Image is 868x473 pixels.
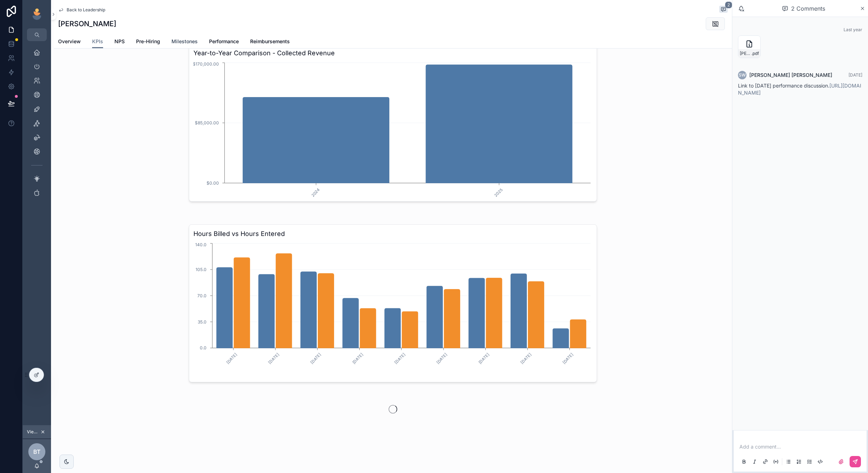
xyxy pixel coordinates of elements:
[267,352,280,365] text: [DATE]
[351,352,364,365] text: [DATE]
[394,352,406,365] text: [DATE]
[114,35,125,49] a: NPS
[844,27,862,32] span: Last year
[738,83,861,96] span: Link to [DATE] performance discussion.
[136,35,160,49] a: Pre-Hiring
[209,35,239,49] a: Performance
[171,38,198,45] span: Milestones
[193,242,592,378] div: chart
[58,35,81,49] a: Overview
[33,447,40,456] span: BT
[493,187,504,198] text: 2025
[207,180,219,186] tspan: $0.00
[739,72,746,78] span: SW
[197,293,207,298] tspan: 70.0
[751,51,759,56] span: .pdf
[193,61,219,67] tspan: $170,000.00
[849,72,862,78] span: [DATE]
[209,38,239,45] span: Performance
[114,38,125,45] span: NPS
[719,6,728,14] button: 2
[31,9,43,20] img: App logo
[196,267,207,272] tspan: 105.0
[519,352,532,365] text: [DATE]
[92,38,103,45] span: KPIs
[309,352,322,365] text: [DATE]
[27,429,39,435] span: Viewing as [PERSON_NAME]
[250,38,290,45] span: Reimbursements
[725,1,732,9] span: 2
[193,48,592,58] h3: Year-to-Year Comparison - Collected Revenue
[435,352,448,365] text: [DATE]
[749,72,832,79] span: [PERSON_NAME] [PERSON_NAME]
[171,35,198,49] a: Milestones
[250,35,290,49] a: Reimbursements
[310,187,321,198] text: 2024
[58,7,105,13] a: Back to Leadership
[58,19,116,29] h1: [PERSON_NAME]
[740,51,751,56] span: [PERSON_NAME]-60-Day-Review
[193,229,592,239] h3: Hours Billed vs Hours Entered
[67,7,105,13] span: Back to Leadership
[791,4,825,13] span: 2 Comments
[23,41,51,208] div: scrollable content
[225,352,238,365] text: [DATE]
[478,352,490,365] text: [DATE]
[200,345,207,350] tspan: 0.0
[198,319,207,325] tspan: 35.0
[92,35,103,49] a: KPIs
[58,38,81,45] span: Overview
[562,352,574,365] text: [DATE]
[136,38,160,45] span: Pre-Hiring
[195,120,219,125] tspan: $85,000.00
[195,242,207,247] tspan: 140.0
[193,61,592,197] div: chart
